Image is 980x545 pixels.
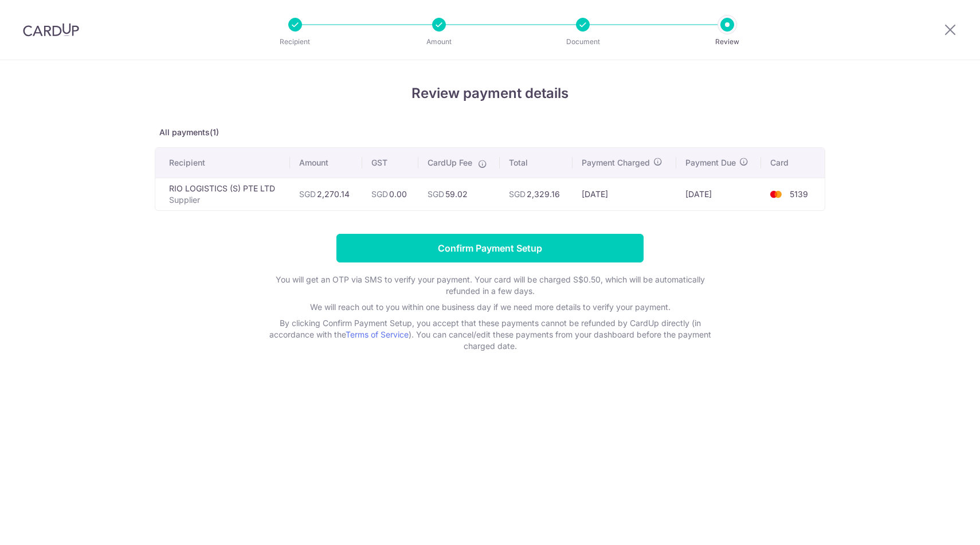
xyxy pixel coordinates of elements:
[155,127,825,138] p: All payments(1)
[261,301,719,313] p: We will reach out to you within one business day if we need more details to verify your payment.
[155,83,825,104] h4: Review payment details
[290,148,362,178] th: Amount
[790,189,808,199] span: 5139
[582,157,650,168] span: Payment Charged
[261,274,719,297] p: You will get an OTP via SMS to verify your payment. Your card will be charged S$0.50, which will ...
[397,36,481,48] p: Amount
[155,178,290,210] td: RIO LOGISTICS (S) PTE LTD
[253,36,338,48] p: Recipient
[685,36,770,48] p: Review
[509,189,526,199] span: SGD
[169,194,281,206] p: Supplier
[362,148,418,178] th: GST
[290,178,362,210] td: 2,270.14
[500,178,573,210] td: 2,329.16
[573,178,676,210] td: [DATE]
[23,23,79,37] img: CardUp
[362,178,418,210] td: 0.00
[261,317,719,352] p: By clicking Confirm Payment Setup, you accept that these payments cannot be refunded by CardUp di...
[761,148,825,178] th: Card
[428,157,472,168] span: CardUp Fee
[418,178,500,210] td: 59.02
[371,189,388,199] span: SGD
[155,148,290,178] th: Recipient
[500,148,573,178] th: Total
[299,189,316,199] span: SGD
[765,187,787,201] img: <span class="translation_missing" title="translation missing: en.account_steps.new_confirm_form.b...
[346,330,409,339] a: Terms of Service
[428,189,444,199] span: SGD
[336,234,644,262] input: Confirm Payment Setup
[540,36,625,48] p: Document
[685,157,736,168] span: Payment Due
[676,178,761,210] td: [DATE]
